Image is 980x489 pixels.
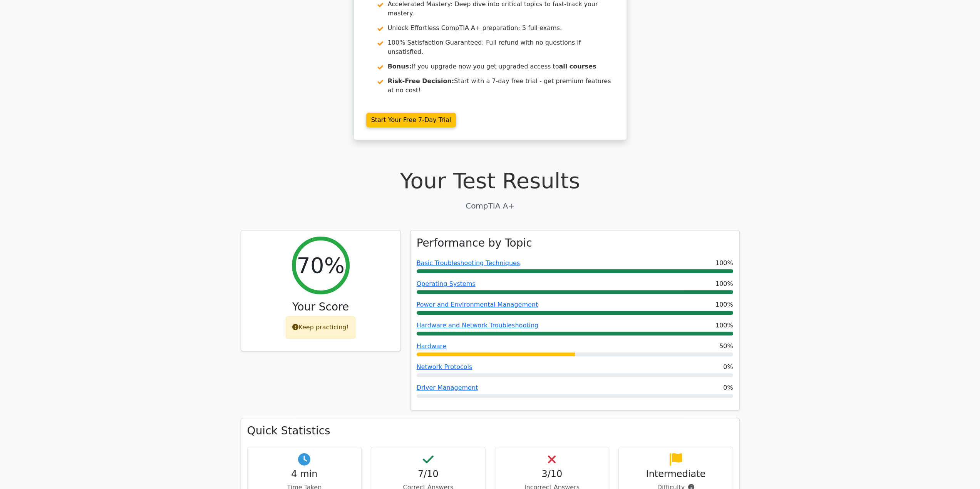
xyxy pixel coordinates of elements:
span: 100% [715,321,733,330]
h4: 7/10 [377,469,479,480]
span: 100% [715,259,733,268]
h3: Performance by Topic [417,237,532,250]
span: 100% [715,279,733,289]
span: 50% [719,342,733,351]
a: Driver Management [417,384,478,391]
a: Basic Troubleshooting Techniques [417,259,520,267]
h4: 3/10 [501,469,603,480]
div: Keep practicing! [286,316,355,339]
h1: Your Test Results [241,168,740,194]
a: Power and Environmental Management [417,301,538,308]
p: CompTIA A+ [241,200,740,212]
h4: 4 min [254,469,355,480]
span: 0% [723,383,733,392]
h3: Your Score [247,300,394,314]
a: Start Your Free 7-Day Trial [366,113,456,127]
a: Hardware and Network Troubleshooting [417,322,539,329]
h2: 70% [297,252,344,278]
a: Hardware [417,342,446,350]
a: Network Protocols [417,363,472,371]
h4: Intermediate [625,469,727,480]
span: 0% [723,362,733,372]
span: 100% [715,300,733,309]
h3: Quick Statistics [247,424,733,437]
a: Operating Systems [417,280,476,287]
